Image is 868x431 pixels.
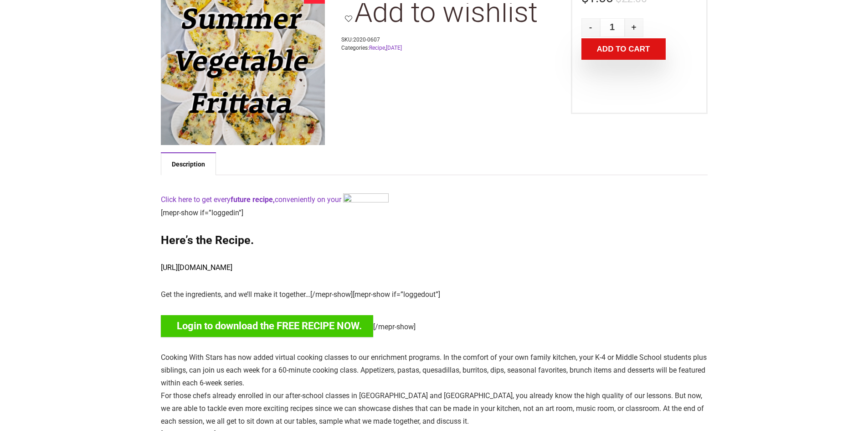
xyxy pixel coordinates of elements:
[161,153,216,175] a: Description
[625,18,643,37] button: +
[581,38,666,60] button: Add to cart
[161,263,232,272] a: [URL][DOMAIN_NAME]
[581,18,600,37] button: -
[581,88,697,104] iframe: PayPal
[161,315,373,337] a: Login to download the FREE RECIPE NOW.
[386,45,402,51] a: [DATE]
[341,36,560,44] span: SKU:
[161,288,708,301] p: Get the ingredients, and we’ll make it together…[/mepr-show][mepr-show if=”loggedout”]
[161,315,708,337] p: [/mepr-show]
[161,195,341,204] a: Click here to get everyfuture recipe,conveniently on your
[341,44,560,52] span: Categories: ,
[600,18,625,37] input: Qty
[161,351,708,389] div: Cooking With Stars has now added virtual cooking classes to our enrichment programs. In the comfo...
[161,234,254,247] a: Here’s the Recipe.
[581,67,697,83] iframe: PayPal Message 1
[161,389,708,428] div: For those chefs already enrolled in our after-school classes in [GEOGRAPHIC_DATA] and [GEOGRAPHIC...
[353,36,380,43] span: 2020-0607
[369,45,385,51] a: Recipe
[161,207,708,219] p: [mepr-show if=”loggedin”]
[231,195,275,204] strong: future recipe,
